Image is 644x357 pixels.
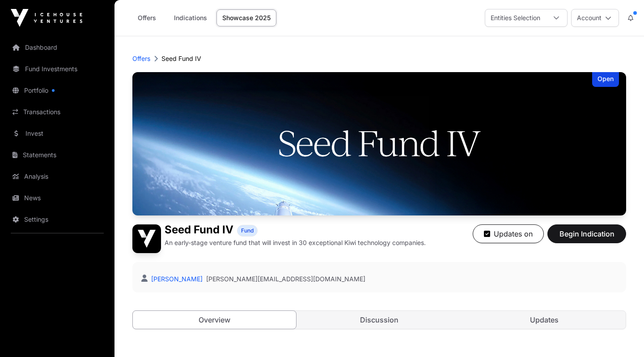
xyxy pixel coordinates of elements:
[165,238,426,247] p: An early-stage venture fund that will invest in 30 exceptional Kiwi technology companies.
[129,9,165,26] a: Offers
[298,311,461,329] a: Discussion
[7,81,107,100] a: Portfolio
[462,311,626,329] a: Updates
[149,275,203,283] a: [PERSON_NAME]
[7,59,107,79] a: Fund Investments
[132,310,297,329] a: Overview
[7,102,107,122] a: Transactions
[7,145,107,165] a: Statements
[473,224,544,243] button: Updates on
[241,227,254,234] span: Fund
[216,9,276,26] a: Showcase 2025
[7,38,107,57] a: Dashboard
[7,188,107,208] a: News
[161,54,201,63] p: Seed Fund IV
[7,210,107,229] a: Settings
[206,275,365,284] a: [PERSON_NAME][EMAIL_ADDRESS][DOMAIN_NAME]
[571,9,619,27] button: Account
[592,72,619,87] div: Open
[11,9,82,27] img: Icehouse Ventures Logo
[168,9,213,26] a: Indications
[485,9,546,26] div: Entities Selection
[132,54,150,63] a: Offers
[7,124,107,143] a: Invest
[165,224,233,237] h1: Seed Fund IV
[547,224,626,243] button: Begin Indication
[132,72,626,215] img: Seed Fund IV
[559,228,615,239] span: Begin Indication
[7,167,107,186] a: Analysis
[133,311,626,329] nav: Tabs
[132,224,161,253] img: Seed Fund IV
[547,233,626,242] a: Begin Indication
